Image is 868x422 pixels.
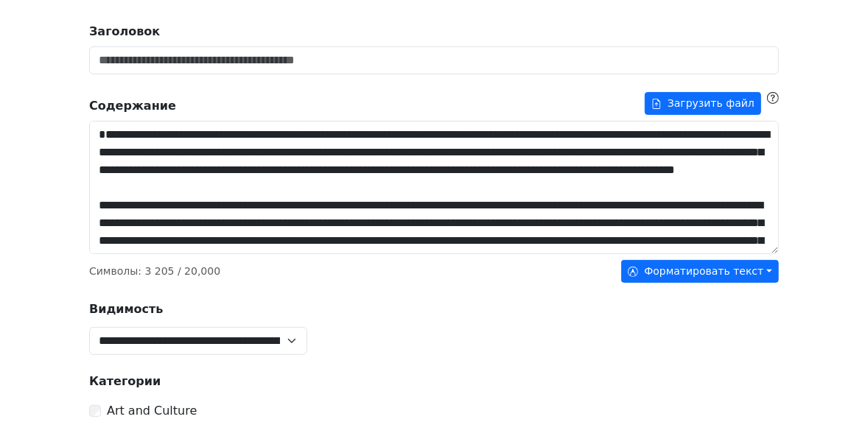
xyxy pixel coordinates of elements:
[89,24,160,38] strong: Заголовок
[645,92,761,115] button: Содержание
[89,97,176,115] strong: Содержание
[89,264,220,279] p: Символы : / 20,000
[621,260,779,283] button: Форматировать текст
[89,374,161,388] strong: Категории
[89,302,163,316] strong: Видимость
[144,265,174,277] span: 3 205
